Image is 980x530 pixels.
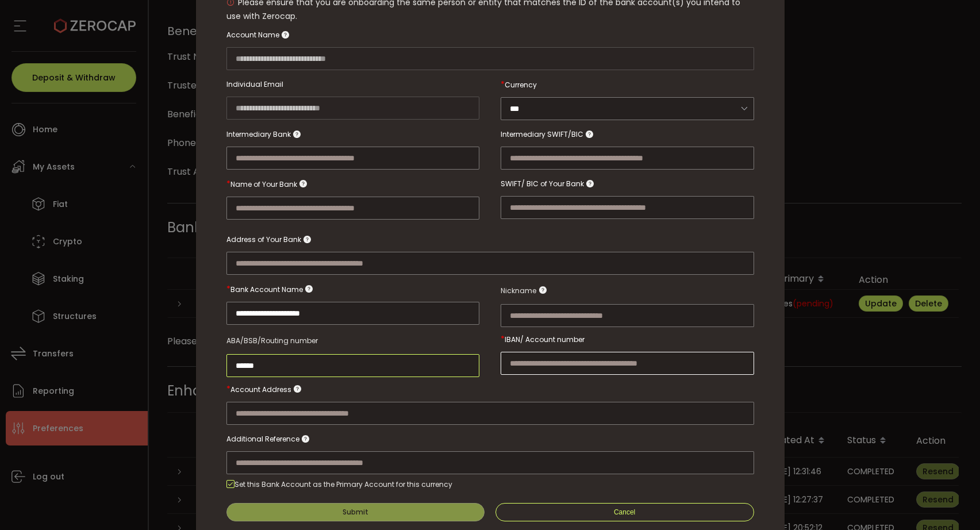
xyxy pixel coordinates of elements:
[614,508,635,516] span: Cancel
[501,284,536,298] span: Nickname
[226,503,485,521] button: Submit
[235,479,452,489] div: Set this Bank Account as the Primary Account for this currency
[923,475,980,530] iframe: Chat Widget
[343,509,368,516] div: Submit
[495,503,754,521] button: Cancel
[226,336,318,345] span: ABA/BSB/Routing number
